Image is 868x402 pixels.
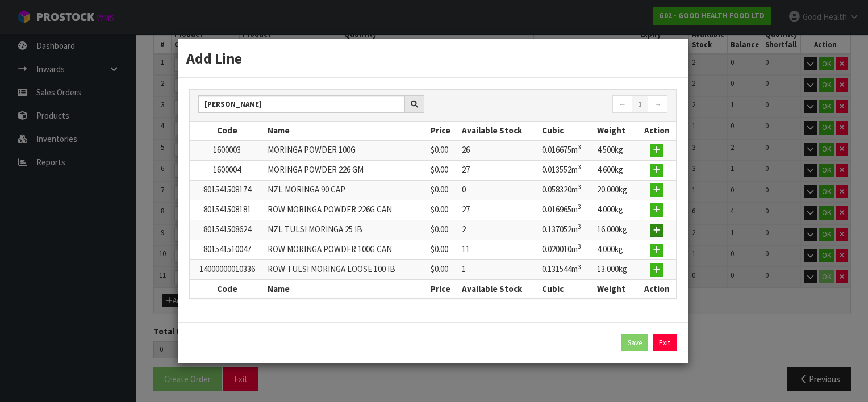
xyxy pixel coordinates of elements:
th: Available Stock [459,122,540,140]
td: NZL TULSI MORINGA 25 IB [265,220,428,240]
td: 0.013552m [539,160,594,180]
a: Exit [653,334,677,352]
td: 14000000010336 [190,260,265,280]
td: 0.058320m [539,180,594,200]
td: ROW MORINGA POWDER 226G CAN [265,200,428,220]
td: MORINGA POWDER 100G [265,140,428,161]
th: Cubic [539,280,594,298]
h3: Add Line [186,48,679,69]
td: 0.131544m [539,260,594,280]
sup: 3 [578,263,581,271]
td: 0.016965m [539,200,594,220]
sup: 3 [578,183,581,191]
td: 2 [459,220,540,240]
sup: 3 [578,163,581,171]
th: Code [190,280,265,298]
th: Name [265,122,428,140]
td: $0.00 [428,180,459,200]
td: $0.00 [428,140,459,161]
td: ROW TULSI MORINGA LOOSE 100 IB [265,260,428,280]
td: 4.000kg [594,200,638,220]
td: 27 [459,200,540,220]
sup: 3 [578,242,581,250]
td: 20.000kg [594,180,638,200]
td: MORINGA POWDER 226 GM [265,160,428,180]
td: $0.00 [428,220,459,240]
td: 801541508624 [190,220,265,240]
td: 16.000kg [594,220,638,240]
th: Weight [594,280,638,298]
th: Weight [594,122,638,140]
button: Save [621,334,648,352]
a: ← [612,95,632,114]
td: $0.00 [428,240,459,260]
td: 0.137052m [539,220,594,240]
td: 4.600kg [594,160,638,180]
td: 26 [459,140,540,161]
td: 801541510047 [190,240,265,260]
th: Action [638,122,676,140]
th: Action [638,280,676,298]
a: 1 [632,95,648,114]
td: 0.020010m [539,240,594,260]
sup: 3 [578,143,581,151]
td: 801541508174 [190,180,265,200]
td: 0.016675m [539,140,594,161]
nav: Page navigation [441,95,667,115]
sup: 3 [578,223,581,231]
th: Available Stock [459,280,540,298]
td: 11 [459,240,540,260]
th: Name [265,280,428,298]
td: 1 [459,260,540,280]
td: $0.00 [428,160,459,180]
a: → [648,95,667,114]
td: NZL MORINGA 90 CAP [265,180,428,200]
th: Price [428,280,459,298]
td: 1600003 [190,140,265,161]
td: 27 [459,160,540,180]
td: $0.00 [428,260,459,280]
th: Cubic [539,122,594,140]
sup: 3 [578,203,581,211]
td: 0 [459,180,540,200]
th: Code [190,122,265,140]
td: 4.500kg [594,140,638,161]
td: 4.000kg [594,240,638,260]
td: 1600004 [190,160,265,180]
td: 13.000kg [594,260,638,280]
td: $0.00 [428,200,459,220]
input: Search products [198,95,405,113]
th: Price [428,122,459,140]
td: 801541508181 [190,200,265,220]
td: ROW MORINGA POWDER 100G CAN [265,240,428,260]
